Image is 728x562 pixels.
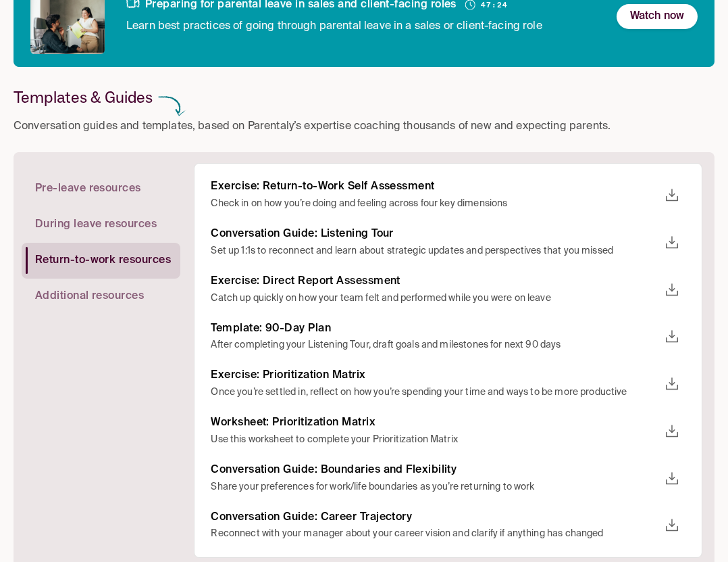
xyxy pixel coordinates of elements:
[211,369,658,383] h6: Exercise: Prioritization Matrix
[35,218,157,232] span: During leave resources
[658,323,685,350] button: download
[35,289,144,304] span: Additional resources
[211,511,658,525] h6: Conversation Guide: Career Trajectory
[211,527,658,541] p: Reconnect with your manager about your career vision and clarify if anything has changed
[658,465,685,492] button: download
[211,180,658,194] h6: Exercise: Return-to-Work Self Assessment
[658,229,685,256] button: download
[658,418,685,445] button: download
[658,182,685,209] button: download
[211,322,658,336] h6: Template: 90-Day Plan
[35,182,141,196] span: Pre-leave resources
[14,87,153,107] h6: Templates & Guides
[211,275,658,289] h6: Exercise: Direct Report Assessment
[211,480,658,494] p: Share your preferences for work/life boundaries as you’re returning to work
[211,416,658,430] h6: Worksheet: Prioritization Matrix
[658,371,685,398] button: download
[211,433,658,447] p: Use this worksheet to complete your Prioritization Matrix
[617,4,698,29] button: Watch now
[211,197,658,211] p: Check in on how you’re doing and feeling across four key dimensions
[211,463,658,477] h6: Conversation Guide: Boundaries and Flexibility
[211,338,658,352] p: After completing your Listening Tour, draft goals and milestones for next 90 days
[211,291,658,306] p: Catch up quickly on how your team felt and performed while you were on leave
[658,277,685,304] button: download
[211,385,658,400] p: Once you’re settled in, reflect on how you’re spending your time and ways to be more productive
[658,512,685,539] button: download
[630,7,684,26] p: Watch now
[211,244,658,258] p: Set up 1:1s to reconnect and learn about strategic updates and perspectives that you missed
[14,118,610,136] p: Conversation guides and templates, based on Parentaly’s expertise coaching thousands of new and e...
[211,227,658,241] h6: Conversation Guide: Listening Tour
[126,9,542,36] p: Learn best practices of going through parental leave in a sales or client-facing role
